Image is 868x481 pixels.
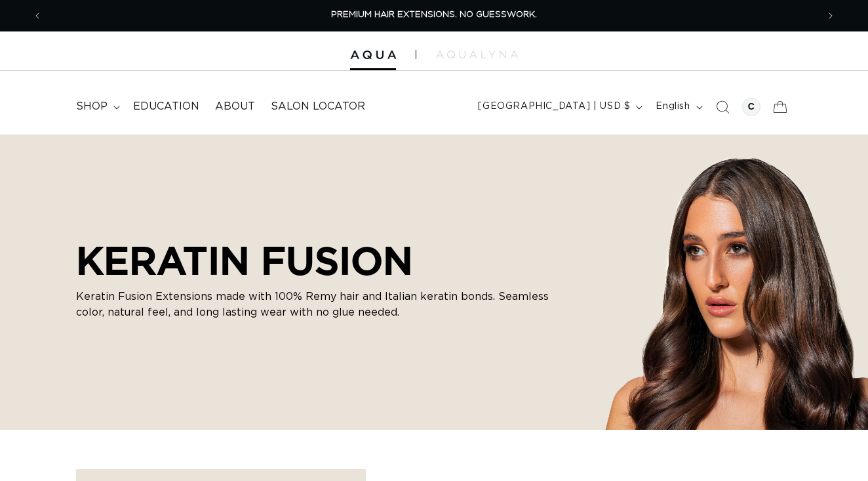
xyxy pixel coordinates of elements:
[470,94,648,119] button: [GEOGRAPHIC_DATA] | USD $
[436,51,518,58] img: aqualyna.com
[271,100,365,114] span: Salon Locator
[68,92,125,121] summary: shop
[350,51,396,60] img: Aqua Hair Extensions
[478,100,630,114] span: [GEOGRAPHIC_DATA] | USD $
[215,100,255,114] span: About
[656,100,690,114] span: English
[76,238,574,283] h2: KERATIN FUSION
[207,92,263,121] a: About
[816,3,845,28] button: Next announcement
[125,92,207,121] a: Education
[76,100,108,114] span: shop
[708,93,737,121] summary: Search
[76,289,574,320] p: Keratin Fusion Extensions made with 100% Remy hair and Italian keratin bonds. Seamless color, nat...
[263,92,373,121] a: Salon Locator
[648,94,707,119] button: English
[133,100,199,114] span: Education
[23,3,52,28] button: Previous announcement
[331,10,537,19] span: PREMIUM HAIR EXTENSIONS. NO GUESSWORK.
